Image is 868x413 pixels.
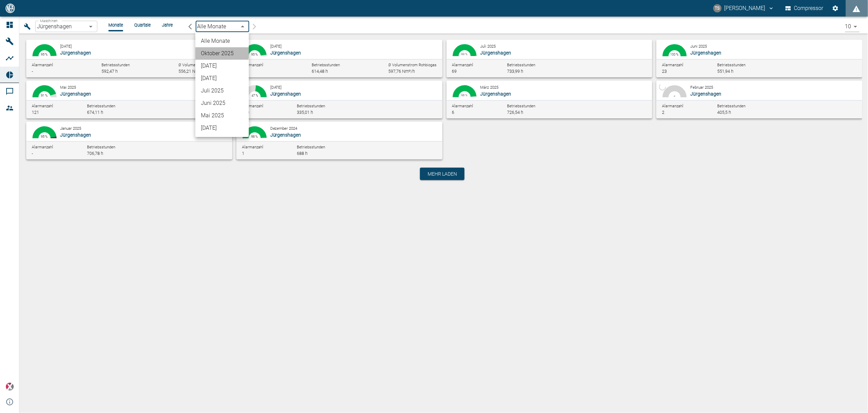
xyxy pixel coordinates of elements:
li: Oktober 2025 [195,47,249,60]
li: Alle Monate [195,35,249,47]
li: [DATE] [195,72,249,85]
li: Mai 2025 [195,109,249,122]
li: [DATE] [195,122,249,134]
li: März 2025 [195,134,249,147]
li: Juni 2025 [195,97,249,109]
li: [DATE] [195,60,249,72]
li: Juli 2025 [195,85,249,97]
